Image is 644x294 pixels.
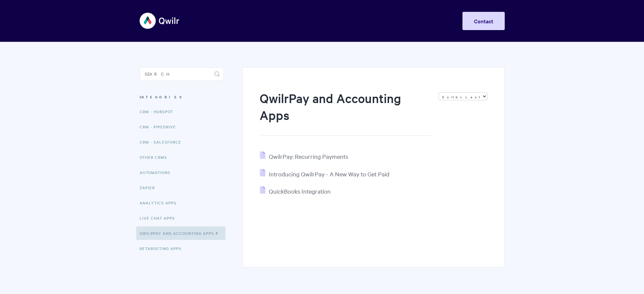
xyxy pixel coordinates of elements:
h1: QwilrPay and Accounting Apps [260,90,431,136]
a: CRM - Salesforce [140,135,186,149]
span: QwilrPay: Recurring Payments [269,152,348,160]
a: Live Chat Apps [140,211,180,225]
span: Introducing QwilrPay - A New Way to Get Paid [269,170,389,178]
a: CRM - Pipedrive [140,120,181,133]
a: Retargeting Apps [140,242,187,255]
span: QuickBooks Integration [269,187,331,195]
h3: Categories [140,91,224,103]
select: Page reloads on selection [438,92,487,100]
a: Automations [140,166,175,179]
a: Other CRMs [140,150,172,164]
input: Search [140,67,224,81]
a: Zapier [140,181,160,194]
a: Analytics Apps [140,196,182,210]
img: Qwilr Help Center [140,8,180,33]
a: Contact [462,12,505,30]
a: QwilrPay: Recurring Payments [260,152,348,160]
a: QwilrPay and Accounting Apps [136,226,225,240]
a: CRM - HubSpot [140,105,178,118]
a: Introducing QwilrPay - A New Way to Get Paid [260,170,389,178]
a: QuickBooks Integration [260,187,331,195]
